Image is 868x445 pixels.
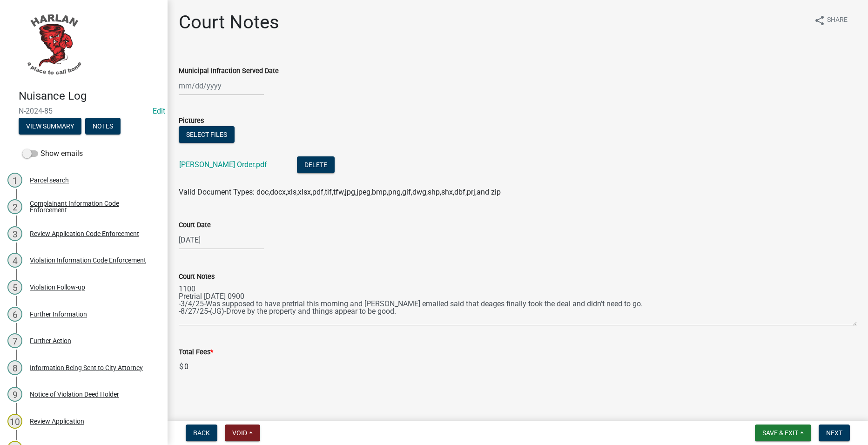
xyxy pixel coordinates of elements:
h1: Court Notes [179,11,279,34]
wm-modal-confirm: Delete Document [297,161,335,170]
div: Complainant Information Code Enforcement [30,200,153,213]
div: Further Information [30,311,87,317]
img: City of Harlan, Iowa [19,10,88,80]
div: 5 [7,280,22,295]
button: Save & Exit [755,425,811,441]
button: Void [225,425,260,441]
span: Back [193,429,210,437]
div: 9 [7,387,22,402]
span: Void [232,429,247,437]
div: 3 [7,226,22,241]
span: $ [179,357,184,376]
a: Edit [153,107,165,115]
input: mm/dd/yyyy [179,76,264,95]
button: Next [819,425,850,441]
button: Back [186,425,217,441]
wm-modal-confirm: Edit Application Number [153,107,165,115]
i: share [814,15,825,26]
a: [PERSON_NAME] Order.pdf [179,160,267,169]
div: Parcel search [30,177,69,183]
div: 8 [7,360,22,375]
div: Violation Information Code Enforcement [30,257,146,263]
div: Further Action [30,337,71,344]
label: Total Fees [179,349,213,356]
label: Pictures [179,118,204,124]
input: mm/dd/yyyy [179,230,264,249]
div: 2 [7,199,22,214]
wm-modal-confirm: Summary [19,123,81,130]
div: Review Application Code Enforcement [30,230,139,237]
span: Share [827,15,848,26]
span: Save & Exit [762,429,798,437]
label: Court Date [179,222,211,229]
div: 7 [7,333,22,348]
label: Show emails [22,148,83,159]
span: N-2024-85 [19,107,149,115]
button: Notes [85,118,121,135]
button: Select files [179,126,235,143]
span: Next [826,429,842,437]
button: shareShare [807,11,855,29]
div: 10 [7,414,22,429]
label: Municipal Infraction Served Date [179,68,279,74]
wm-modal-confirm: Notes [85,123,121,130]
label: Court Notes [179,274,215,280]
span: Valid Document Types: doc,docx,xls,xlsx,pdf,tif,tfw,jpg,jpeg,bmp,png,gif,dwg,shp,shx,dbf,prj,and zip [179,188,501,196]
div: Information Being Sent to City Attorney [30,364,143,371]
div: 6 [7,307,22,322]
div: Violation Follow-up [30,284,85,290]
div: Notice of Violation Deed Holder [30,391,119,398]
h4: Nuisance Log [19,89,160,103]
div: 1 [7,173,22,188]
div: 4 [7,253,22,268]
div: Review Application [30,418,84,425]
button: View Summary [19,118,81,135]
button: Delete [297,156,335,173]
